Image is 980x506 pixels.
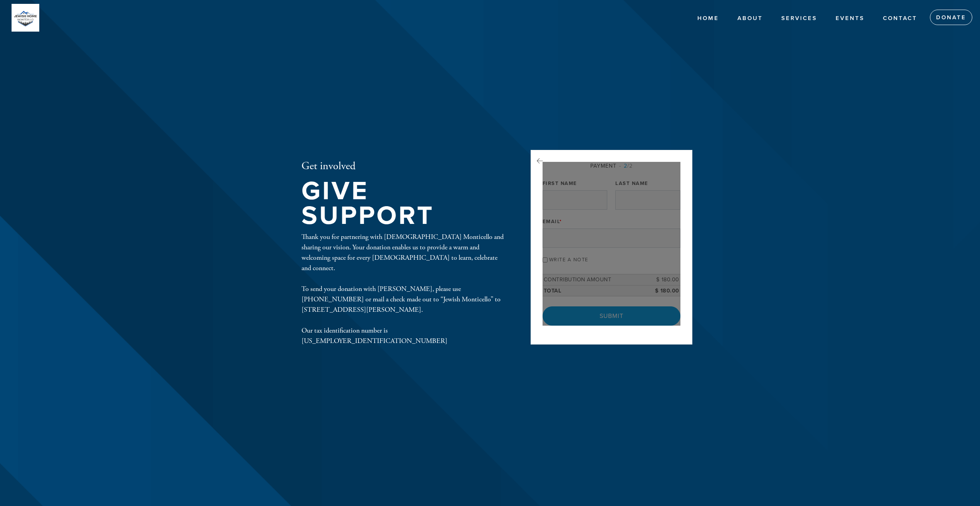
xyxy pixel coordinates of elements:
[732,11,769,26] a: About
[302,179,506,229] h1: Give Support
[877,11,923,26] a: Contact
[302,160,506,173] h2: Get involved
[930,10,972,25] a: Donate
[12,4,39,32] img: PHOTO-2024-06-24-16-19-29.jpg
[692,11,725,26] a: Home
[830,11,870,26] a: Events
[776,11,823,26] a: Services
[302,232,506,346] div: Thank you for partnering with [DEMOGRAPHIC_DATA] Monticello and sharing our vision. Your donation...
